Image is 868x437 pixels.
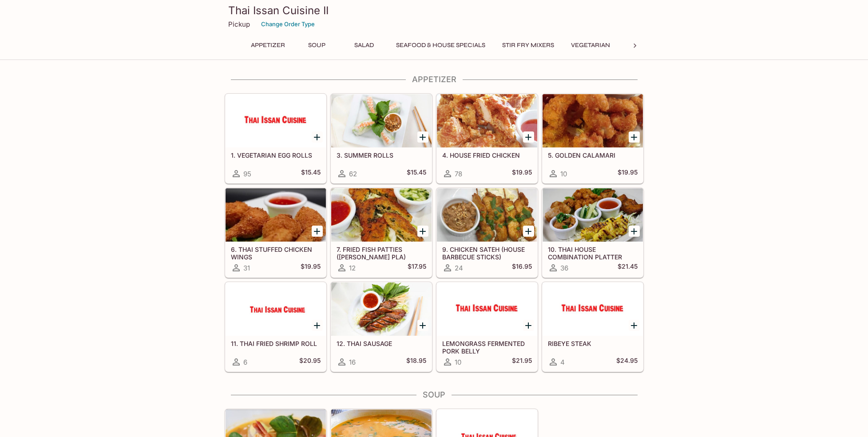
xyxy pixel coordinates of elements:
h5: 6. THAI STUFFED CHICKEN WINGS [231,246,321,260]
a: 6. THAI STUFFED CHICKEN WINGS31$19.95 [225,188,326,278]
button: Add 6. THAI STUFFED CHICKEN WINGS [312,226,323,237]
button: Add 9. CHICKEN SATEH (HOUSE BARBECUE STICKS) [523,226,534,237]
span: 10 [560,170,567,178]
a: 11. THAI FRIED SHRIMP ROLL6$20.95 [225,282,326,372]
span: 24 [455,264,463,272]
div: LEMONGRASS FERMENTED PORK BELLY [437,282,537,336]
div: 9. CHICKEN SATEH (HOUSE BARBECUE STICKS) [437,188,537,242]
h5: 1. VEGETARIAN EGG ROLLS [231,151,321,159]
h5: 12. THAI SAUSAGE [337,340,426,347]
h5: 4. HOUSE FRIED CHICKEN [442,151,532,159]
div: 7. FRIED FISH PATTIES (TOD MUN PLA) [331,188,432,242]
span: 95 [243,170,251,178]
h5: 9. CHICKEN SATEH (HOUSE BARBECUE STICKS) [442,246,532,260]
h5: $15.45 [407,168,426,179]
h5: 3. SUMMER ROLLS [337,151,426,159]
h5: $19.95 [618,168,638,179]
h5: 5. GOLDEN CALAMARI [548,151,638,159]
a: 5. GOLDEN CALAMARI10$19.95 [542,94,643,183]
div: 5. GOLDEN CALAMARI [543,94,643,147]
span: 62 [349,170,357,178]
h5: $15.45 [301,168,321,179]
span: 78 [455,170,462,178]
h5: LEMONGRASS FERMENTED PORK BELLY [442,340,532,354]
h5: $21.45 [618,262,638,273]
button: Noodles [622,39,662,52]
h5: $19.95 [512,168,532,179]
h5: $16.95 [512,262,532,273]
button: Add 1. VEGETARIAN EGG ROLLS [312,131,323,143]
div: 10. THAI HOUSE COMBINATION PLATTER [543,188,643,242]
button: Seafood & House Specials [391,39,490,52]
button: Stir Fry Mixers [497,39,559,52]
a: LEMONGRASS FERMENTED PORK BELLY10$21.95 [436,282,538,372]
div: 1. VEGETARIAN EGG ROLLS [226,94,326,147]
p: Pickup [228,20,250,28]
button: Add LEMONGRASS FERMENTED PORK BELLY [523,320,534,331]
a: 12. THAI SAUSAGE16$18.95 [331,282,432,372]
h5: 11. THAI FRIED SHRIMP ROLL [231,340,321,347]
h4: Soup [225,390,644,400]
span: 6 [243,358,247,366]
button: Add 10. THAI HOUSE COMBINATION PLATTER [629,226,640,237]
h5: 7. FRIED FISH PATTIES ([PERSON_NAME] PLA) [337,246,426,260]
button: Vegetarian [566,39,615,52]
span: 16 [349,358,356,366]
div: 12. THAI SAUSAGE [331,282,432,336]
h5: $24.95 [616,357,638,367]
a: 7. FRIED FISH PATTIES ([PERSON_NAME] PLA)12$17.95 [331,188,432,278]
h3: Thai Issan Cuisine II [228,4,640,17]
h5: $19.95 [301,262,321,273]
span: 12 [349,264,356,272]
button: Soup [297,39,337,52]
button: Add RIBEYE STEAK [629,320,640,331]
a: 1. VEGETARIAN EGG ROLLS95$15.45 [225,94,326,183]
h5: $21.95 [512,357,532,367]
div: RIBEYE STEAK [543,282,643,336]
span: 4 [560,358,565,366]
a: 3. SUMMER ROLLS62$15.45 [331,94,432,183]
a: 10. THAI HOUSE COMBINATION PLATTER36$21.45 [542,188,643,278]
span: 36 [560,264,568,272]
button: Add 12. THAI SAUSAGE [417,320,428,331]
h5: $17.95 [408,262,426,273]
a: 4. HOUSE FRIED CHICKEN78$19.95 [436,94,538,183]
div: 11. THAI FRIED SHRIMP ROLL [226,282,326,336]
div: 4. HOUSE FRIED CHICKEN [437,94,537,147]
span: 31 [243,264,250,272]
a: RIBEYE STEAK4$24.95 [542,282,643,372]
span: 10 [455,358,461,366]
button: Add 5. GOLDEN CALAMARI [629,131,640,143]
button: Add 3. SUMMER ROLLS [417,131,428,143]
h5: $20.95 [299,357,321,367]
button: Add 4. HOUSE FRIED CHICKEN [523,131,534,143]
button: Change Order Type [257,17,319,31]
h4: Appetizer [225,75,644,84]
button: Appetizer [246,39,290,52]
button: Add 11. THAI FRIED SHRIMP ROLL [312,320,323,331]
button: Salad [344,39,384,52]
button: Add 7. FRIED FISH PATTIES (TOD MUN PLA) [417,226,428,237]
div: 6. THAI STUFFED CHICKEN WINGS [226,188,326,242]
div: 3. SUMMER ROLLS [331,94,432,147]
h5: RIBEYE STEAK [548,340,638,347]
h5: $18.95 [406,357,426,367]
a: 9. CHICKEN SATEH (HOUSE BARBECUE STICKS)24$16.95 [436,188,538,278]
h5: 10. THAI HOUSE COMBINATION PLATTER [548,246,638,260]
